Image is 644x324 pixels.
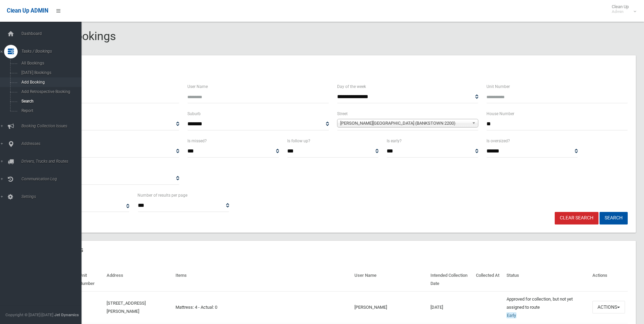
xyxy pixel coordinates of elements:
label: Unit Number [486,83,510,90]
span: Tasks / Bookings [19,49,87,54]
th: Status [504,268,590,291]
label: Is follow up? [287,137,310,145]
span: Search [19,99,81,104]
span: Addresses [19,141,87,146]
td: Approved for collection, but not yet assigned to route [504,291,590,323]
span: All Bookings [19,61,81,66]
th: Unit Number [76,268,104,291]
label: Suburb [187,110,201,118]
label: Number of results per page [137,192,187,199]
small: Admin [612,9,629,14]
th: Items [173,268,351,291]
th: Collected At [473,268,504,291]
label: User Name [187,83,208,90]
span: Add Booking [19,80,81,85]
strong: Jet Dynamics [54,312,79,317]
span: Clean Up [608,4,636,14]
th: Intended Collection Date [428,268,473,291]
label: Is early? [387,137,402,145]
button: Actions [592,301,625,313]
a: Clear Search [555,212,599,224]
label: Is oversized? [486,137,510,145]
label: Street [337,110,348,118]
th: User Name [352,268,428,291]
td: [DATE] [428,291,473,323]
span: Early [507,312,516,318]
span: Add Retrospective Booking [19,89,81,94]
label: Day of the week [337,83,366,90]
span: [DATE] Bookings [19,70,81,75]
label: Is missed? [187,137,207,145]
a: [STREET_ADDRESS][PERSON_NAME] [107,301,146,314]
span: Drivers, Trucks and Routes [19,159,87,164]
span: Copyright © [DATE]-[DATE] [5,312,53,317]
span: Dashboard [19,31,87,36]
span: Booking Collection Issues [19,124,87,128]
span: [PERSON_NAME][GEOGRAPHIC_DATA] (BANKSTOWN 2200) [340,119,469,127]
span: Communication Log [19,177,87,181]
label: House Number [486,110,514,118]
td: Mattress: 4 - Actual: 0 [173,291,351,323]
th: Actions [590,268,628,291]
th: Address [104,268,173,291]
td: [PERSON_NAME] [352,291,428,323]
button: Search [600,212,628,224]
span: Clean Up ADMIN [7,7,48,14]
span: Report [19,108,81,113]
span: Settings [19,194,87,199]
